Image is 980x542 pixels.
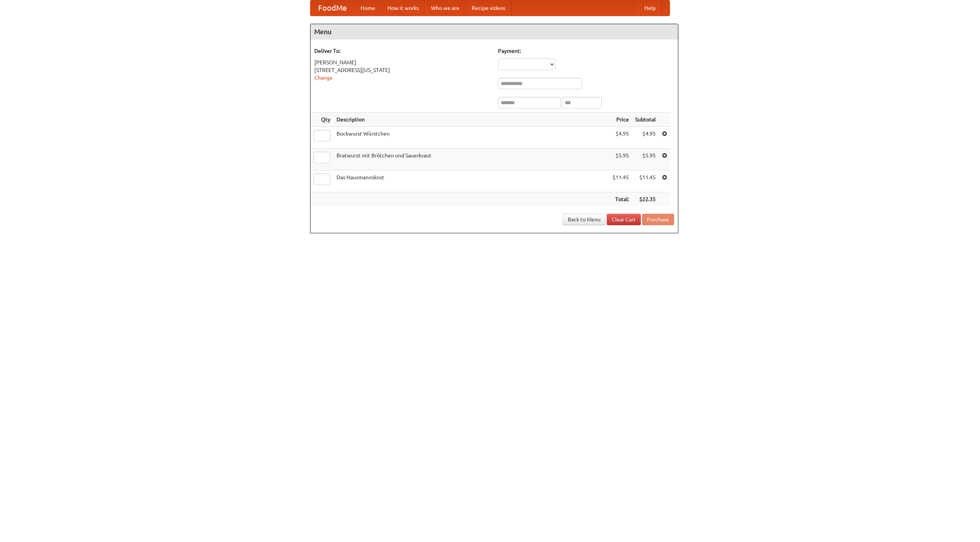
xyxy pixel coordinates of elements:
[609,113,632,127] th: Price
[609,192,632,206] th: Total:
[607,214,641,225] a: Clear Cart
[333,170,609,192] td: Das Hausmannskost
[314,59,490,66] div: [PERSON_NAME]
[632,149,659,170] td: $5.95
[465,0,511,16] a: Recipe videos
[642,214,674,225] button: Purchase
[314,66,490,74] div: [STREET_ADDRESS][US_STATE]
[632,127,659,149] td: $4.95
[632,113,659,127] th: Subtotal
[310,24,678,39] h4: Menu
[632,192,659,206] th: $22.35
[333,113,609,127] th: Description
[609,170,632,192] td: $11.45
[638,0,662,16] a: Help
[314,75,333,81] a: Change
[310,0,354,16] a: FoodMe
[609,149,632,170] td: $5.95
[609,127,632,149] td: $4.95
[354,0,381,16] a: Home
[333,149,609,170] td: Bratwurst mit Brötchen und Sauerkraut
[381,0,425,16] a: How it works
[425,0,465,16] a: Who we are
[310,113,333,127] th: Qty
[498,47,674,55] h5: Payment:
[632,170,659,192] td: $11.45
[333,127,609,149] td: Bockwurst Würstchen
[314,47,490,55] h5: Deliver To:
[563,214,606,225] a: Back to Menu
